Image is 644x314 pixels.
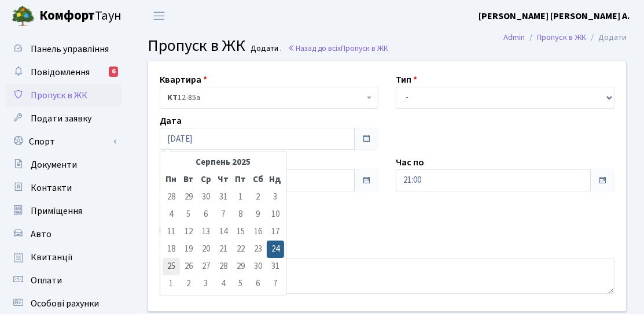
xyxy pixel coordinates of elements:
td: 23 [249,241,267,258]
a: Подати заявку [6,107,122,130]
td: 30 [249,258,267,275]
td: 2 [180,275,197,293]
td: 15 [232,223,249,241]
td: 5 [232,275,249,293]
a: Назад до всіхПропуск в ЖК [288,43,388,54]
li: Додати [586,31,627,44]
th: Нд [267,171,284,189]
th: Сб [249,171,267,189]
span: Повідомлення [31,66,90,79]
span: Подати заявку [31,112,91,125]
a: Спорт [6,130,122,153]
td: 18 [163,241,180,258]
td: 1 [232,189,249,206]
span: Панель управління [31,43,109,56]
label: Тип [396,73,417,87]
span: Пропуск в ЖК [31,89,87,102]
td: 29 [180,189,197,206]
b: [PERSON_NAME] [PERSON_NAME] А. [479,10,630,23]
button: Переключити навігацію [145,6,174,25]
img: logo.png [12,5,35,28]
b: КТ [167,92,178,104]
td: 3 [197,275,215,293]
th: Вт [180,171,197,189]
td: 6 [249,275,267,293]
td: 26 [180,258,197,275]
a: Повідомлення6 [6,61,122,84]
a: Оплати [6,269,122,292]
div: 6 [109,67,118,77]
span: Пропуск в ЖК [341,43,388,54]
th: Серпень 2025 [180,154,267,171]
td: 7 [267,275,284,293]
td: 9 [249,206,267,223]
td: 19 [180,241,197,258]
span: Особові рахунки [31,297,99,310]
span: Приміщення [31,205,82,217]
td: 21 [215,241,232,258]
td: 14 [215,223,232,241]
td: 29 [232,258,249,275]
td: 17 [267,223,284,241]
td: 6 [197,206,215,223]
td: 10 [267,206,284,223]
td: 24 [267,241,284,258]
span: Оплати [31,274,62,287]
span: <b>КТ</b>&nbsp;&nbsp;&nbsp;&nbsp;12-85а [167,92,364,104]
span: Таун [39,6,122,26]
td: 11 [163,223,180,241]
a: Авто [6,223,122,246]
label: Квартира [160,73,207,87]
a: Пропуск в ЖК [537,31,586,43]
nav: breadcrumb [486,25,644,50]
span: <b>КТ</b>&nbsp;&nbsp;&nbsp;&nbsp;12-85а [160,87,378,109]
td: 31 [267,258,284,275]
th: Пн [163,171,180,189]
td: 28 [163,189,180,206]
th: Пт [232,171,249,189]
label: Час по [396,156,424,169]
td: 1 [163,275,180,293]
td: 7 [215,206,232,223]
td: 22 [232,241,249,258]
a: [PERSON_NAME] [PERSON_NAME] А. [479,9,630,23]
a: Документи [6,153,122,176]
span: Документи [31,158,77,171]
td: 28 [215,258,232,275]
span: Авто [31,228,51,241]
span: Пропуск в ЖК [148,34,245,57]
a: Admin [503,31,525,43]
td: 27 [197,258,215,275]
span: Квитанції [31,251,73,264]
th: Ср [197,171,215,189]
td: 3 [267,189,284,206]
b: Комфорт [39,6,95,25]
td: 30 [197,189,215,206]
td: 16 [249,223,267,241]
th: Чт [215,171,232,189]
td: 12 [180,223,197,241]
td: 5 [180,206,197,223]
td: 8 [232,206,249,223]
td: 4 [215,275,232,293]
a: Контакти [6,176,122,200]
a: Приміщення [6,200,122,223]
label: Дата [160,114,182,128]
span: Контакти [31,182,72,194]
td: 20 [197,241,215,258]
td: 25 [163,258,180,275]
a: Панель управління [6,38,122,61]
td: 31 [215,189,232,206]
a: Квитанції [6,246,122,269]
small: Додати . [249,44,282,54]
td: 4 [163,206,180,223]
a: Пропуск в ЖК [6,84,122,107]
td: 2 [249,189,267,206]
td: 13 [197,223,215,241]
